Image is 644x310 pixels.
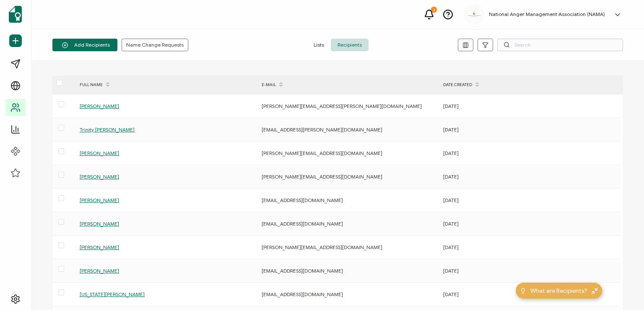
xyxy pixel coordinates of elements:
span: Trinity [PERSON_NAME] [80,126,135,133]
div: FULL NAME [75,78,257,92]
span: [PERSON_NAME][EMAIL_ADDRESS][DOMAIN_NAME] [262,173,382,180]
div: E-MAIL [257,78,439,92]
span: [PERSON_NAME][EMAIL_ADDRESS][DOMAIN_NAME] [262,150,382,156]
iframe: Chat Widget [504,215,644,310]
span: [DATE] [443,244,459,250]
input: Search [497,39,623,51]
span: [PERSON_NAME] [80,244,119,250]
img: 3ca2817c-e862-47f7-b2ec-945eb25c4a6c.jpg [468,12,480,17]
span: [PERSON_NAME][EMAIL_ADDRESS][DOMAIN_NAME] [262,244,382,250]
span: [DATE] [443,173,459,180]
span: [DATE] [443,103,459,109]
h5: National Anger Management Association (NAMA) [489,11,605,17]
span: [US_STATE][PERSON_NAME] [80,291,145,297]
span: [EMAIL_ADDRESS][DOMAIN_NAME] [262,221,343,227]
span: [PERSON_NAME][EMAIL_ADDRESS][PERSON_NAME][DOMAIN_NAME] [262,103,422,109]
span: [DATE] [443,150,459,156]
div: DATE CREATED [439,78,621,92]
span: [DATE] [443,268,459,274]
span: [EMAIL_ADDRESS][DOMAIN_NAME] [262,291,343,297]
span: [DATE] [443,221,459,227]
span: [DATE] [443,197,459,203]
span: [EMAIL_ADDRESS][DOMAIN_NAME] [262,268,343,274]
button: Add Recipients [52,39,117,51]
span: [EMAIL_ADDRESS][PERSON_NAME][DOMAIN_NAME] [262,126,382,133]
img: sertifier-logomark-colored.svg [9,6,22,23]
span: Lists [307,39,331,51]
span: [PERSON_NAME] [80,197,119,203]
span: [PERSON_NAME] [80,103,119,109]
div: 2 [431,7,437,13]
span: Name Change Requests [126,42,184,47]
span: [PERSON_NAME] [80,173,119,180]
button: Name Change Requests [122,39,188,51]
span: [PERSON_NAME] [80,221,119,227]
span: [PERSON_NAME] [80,150,119,156]
span: Recipients [331,39,369,51]
span: [PERSON_NAME] [80,268,119,274]
span: [DATE] [443,126,459,133]
span: [EMAIL_ADDRESS][DOMAIN_NAME] [262,197,343,203]
span: [DATE] [443,291,459,297]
